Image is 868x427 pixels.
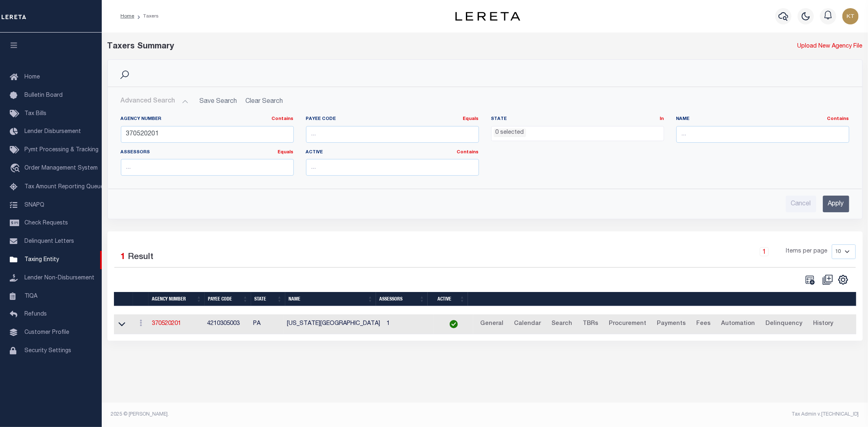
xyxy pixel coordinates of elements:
[24,330,69,335] span: Customer Profile
[676,116,849,123] label: Name
[121,116,294,123] label: Agency Number
[786,247,828,256] span: Items per page
[306,159,479,176] input: ...
[278,150,294,155] a: Equals
[24,74,40,80] span: Home
[548,318,576,331] a: Search
[128,251,154,264] label: Result
[786,196,816,212] input: Cancel
[450,320,458,328] img: check-icon-green.svg
[463,117,479,121] a: Equals
[306,149,479,156] label: Active
[491,116,664,123] label: State
[428,292,468,306] th: Active: activate to sort column ascending
[250,314,284,334] td: PA
[121,253,126,261] span: 1
[285,292,376,306] th: Name: activate to sort column ascending
[24,147,98,153] span: Pymt Processing & Tracking
[24,275,94,281] span: Lender Non-Disbursement
[24,239,74,244] span: Delinquent Letters
[24,257,59,263] span: Taxing Entity
[579,318,602,331] a: TBRs
[676,126,849,143] input: ...
[510,318,544,331] a: Calendar
[457,150,479,155] a: Contains
[653,318,689,331] a: Payments
[24,129,81,135] span: Lender Disbursement
[717,318,759,331] a: Automation
[24,166,98,171] span: Order Management System
[107,41,671,53] div: Taxers Summary
[205,292,251,306] th: Payee Code: activate to sort column ascending
[272,117,294,121] a: Contains
[477,318,507,331] a: General
[760,247,769,256] a: 1
[121,149,294,156] label: Assessors
[204,314,250,334] td: 4210305003
[605,318,650,331] a: Procurement
[693,318,714,331] a: Fees
[306,126,479,143] input: ...
[376,292,428,306] th: Assessors: activate to sort column ascending
[24,202,44,208] span: SNAPQ
[24,111,46,117] span: Tax Bills
[24,93,63,98] span: Bulletin Board
[494,129,526,137] li: 0 selected
[134,13,159,20] li: Taxers
[120,14,134,19] a: Home
[383,314,434,334] td: 1
[827,117,849,121] a: Contains
[251,292,285,306] th: State: activate to sort column ascending
[121,159,294,176] input: ...
[24,293,37,299] span: TIQA
[842,8,859,24] img: svg+xml;base64,PHN2ZyB4bWxucz0iaHR0cDovL3d3dy53My5vcmcvMjAwMC9zdmciIHBvaW50ZXItZXZlbnRzPSJub25lIi...
[121,126,294,143] input: ...
[105,411,485,418] div: 2025 © [PERSON_NAME].
[306,116,479,123] label: Payee Code
[24,348,71,354] span: Security Settings
[491,411,859,418] div: Tax Admin v.[TECHNICAL_ID]
[24,220,68,226] span: Check Requests
[24,184,104,190] span: Tax Amount Reporting Queue
[762,318,806,331] a: Delinquency
[121,94,188,109] button: Advanced Search
[798,42,863,51] a: Upload New Agency File
[823,196,849,212] input: Apply
[24,312,47,317] span: Refunds
[809,318,837,331] a: History
[660,117,664,121] a: In
[284,314,383,334] td: [US_STATE][GEOGRAPHIC_DATA]
[455,12,520,21] img: logo-dark.svg
[149,292,205,306] th: Agency Number: activate to sort column ascending
[152,321,181,327] a: 370520201
[10,163,23,174] i: travel_explore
